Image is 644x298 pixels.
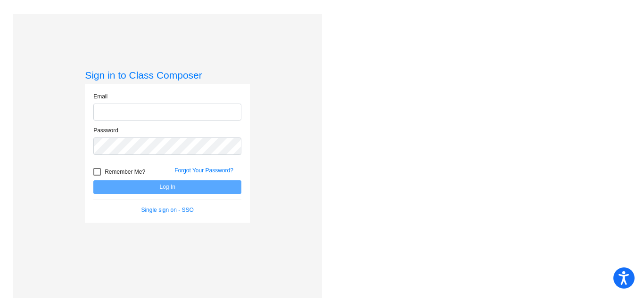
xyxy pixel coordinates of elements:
label: Email [93,92,107,101]
button: Log In [93,180,241,194]
label: Password [93,126,118,135]
a: Single sign on - SSO [141,207,193,213]
h3: Sign in to Class Composer [85,69,250,81]
span: Remember Me? [105,166,145,177]
a: Forgot Your Password? [174,167,233,174]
